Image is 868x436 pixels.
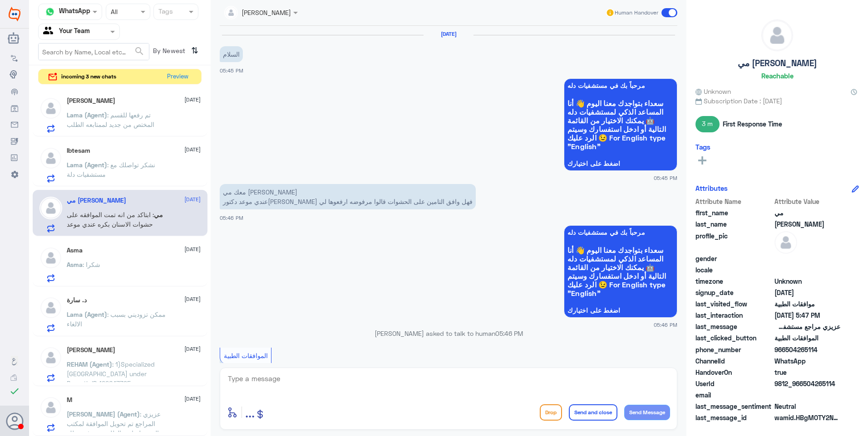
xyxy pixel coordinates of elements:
img: defaultAdmin.png [39,97,62,120]
span: مرحباً بك في مستشفيات دله [567,229,674,236]
p: 17/9/2025, 5:46 PM [220,184,476,209]
span: 05:46 PM [220,215,243,221]
span: [DATE] [184,96,201,104]
span: [DATE] [184,295,201,303]
span: gender [695,254,773,263]
span: 9812_966504265114 [774,379,840,388]
span: الموافقات الطبية [774,333,840,343]
span: null [774,390,840,400]
span: 0 [774,402,840,411]
span: 2 [774,356,840,366]
span: last_message_sentiment [695,402,773,411]
img: yourTeam.svg [43,25,57,39]
span: wamid.HBgMOTY2NTA0MjY1MTE0FQIAEhgUM0FEOTFBRTI0QkZDRDU3MkY4NDAA [774,413,840,422]
span: search [134,46,145,57]
img: defaultAdmin.png [39,247,62,269]
span: 05:45 PM [220,68,243,73]
span: 2025-09-17T14:45:28.5Z [774,288,840,297]
span: الموافقات الطبية [224,352,268,359]
span: last_visited_flow [695,299,773,309]
h5: Mohammed Yousef Montaser [67,346,115,354]
span: [DATE] [184,345,201,353]
span: Lama (Agent) [67,161,107,169]
img: defaultAdmin.png [39,396,62,419]
h6: [DATE] [424,31,473,37]
span: : ابتاكد من انه تمت الموافقه على حشوات الاسنان بكره عندي موعد [67,211,154,228]
span: [DATE] [184,195,201,203]
span: By Newest [149,43,187,61]
span: last_clicked_button [695,333,773,343]
img: defaultAdmin.png [39,346,62,369]
span: HandoverOn [695,368,773,377]
span: incoming 3 new chats [61,73,116,81]
span: signup_date [695,288,773,297]
span: profile_pic [695,231,773,252]
span: : شكرا [83,261,100,268]
span: Unknown [774,276,840,286]
span: اضغط على اختيارك [567,160,674,167]
span: last_message_id [695,413,773,422]
input: Search by Name, Local etc… [39,44,149,60]
span: first_name [695,208,773,218]
span: null [774,265,840,275]
h5: مي [PERSON_NAME] [738,58,817,68]
button: ... [245,402,255,422]
h6: Tags [695,143,710,151]
h6: Reachable [761,72,794,80]
span: [DATE] [184,395,201,403]
i: check [9,386,20,397]
span: true [774,368,840,377]
span: اضغط على اختيارك [567,307,674,314]
span: Lama (Agent) [67,111,107,119]
span: last_message [695,322,773,331]
span: سعداء بتواجدك معنا اليوم 👋 أنا المساعد الذكي لمستشفيات دله 🤖 يمكنك الاختيار من القائمة التالية أو... [567,99,674,150]
img: defaultAdmin.png [39,197,62,219]
span: ChannelId [695,356,773,366]
button: Avatar [6,412,23,430]
p: [PERSON_NAME] asked to talk to human [220,329,677,338]
span: locale [695,265,773,275]
span: موافقات الطبية [774,299,840,309]
span: last_name [695,219,773,229]
span: 3 m [695,116,720,132]
span: عزيزي مراجع مستشفى دله - قسم الموافقات - أهلا وسهلا بك يرجى تزويدنا بالمعلومات التالية لخدمتك بشك... [774,322,840,331]
h5: Asma [67,247,83,254]
h5: ابو نواف [67,97,115,105]
button: Send and close [569,404,617,421]
span: : نشكر تواصلك مع مستشفيات دلة [67,161,155,178]
span: First Response Time [723,119,782,129]
img: Widebot Logo [9,7,20,21]
button: search [134,44,145,59]
span: مرحباً بك في مستشفيات دله [567,82,674,89]
h5: M [67,396,72,404]
span: [DATE] [184,145,201,154]
span: : ممكن تزوديني بسبب الالغاء [67,310,166,328]
span: email [695,390,773,400]
span: Attribute Value [774,197,840,206]
h5: د. سارة [67,296,87,304]
h5: Ibtesam [67,147,90,155]
h5: مي الخليف [67,197,126,204]
span: 05:46 PM [495,329,523,337]
span: timezone [695,276,773,286]
img: defaultAdmin.png [762,20,793,51]
span: ... [245,404,255,420]
span: [DATE] [184,245,201,253]
span: [PERSON_NAME] (Agent) [67,410,140,418]
button: Preview [163,69,192,84]
span: phone_number [695,345,773,354]
span: Lama (Agent) [67,310,107,318]
span: 966504265114 [774,345,840,354]
span: REHAM (Agent) [67,360,112,368]
span: Subscription Date : [DATE] [695,96,859,106]
span: : تم رفعها للقسم المختص من جديد لممتابعه الطلب [67,111,154,128]
img: defaultAdmin.png [39,147,62,170]
i: ⇅ [191,43,198,58]
span: UserId [695,379,773,388]
span: مي [774,208,840,218]
button: Send Message [624,405,670,420]
span: سعداء بتواجدك معنا اليوم 👋 أنا المساعد الذكي لمستشفيات دله 🤖 يمكنك الاختيار من القائمة التالية أو... [567,246,674,297]
span: 2025-09-17T14:47:42.689Z [774,310,840,320]
span: 05:46 PM [654,321,677,329]
img: whatsapp.png [43,5,57,19]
